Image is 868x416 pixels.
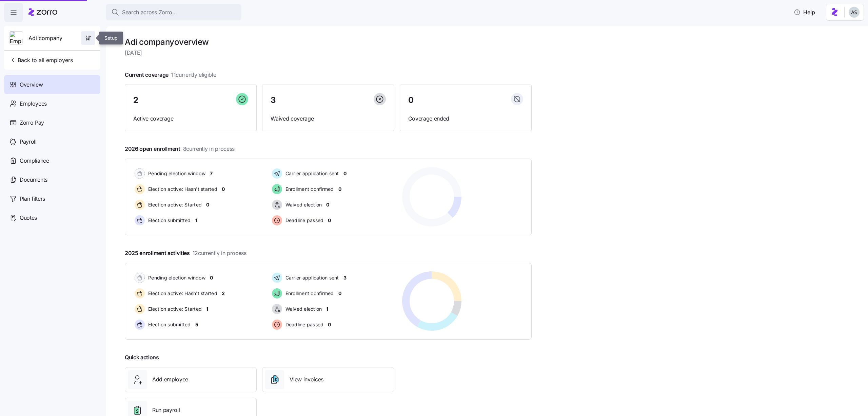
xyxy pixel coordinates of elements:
span: 0 [222,186,225,193]
h1: Adi company overview [125,37,532,47]
a: Employees [4,94,100,113]
span: 2 [222,290,225,297]
img: c4d3a52e2a848ea5f7eb308790fba1e4 [849,7,860,18]
span: Enrollment confirmed [283,290,334,297]
span: Enrollment confirmed [283,186,334,193]
span: Pending election window [146,274,205,281]
button: Help [788,5,821,19]
span: 11 currently eligible [171,71,216,79]
span: Compliance [20,157,49,165]
span: 7 [210,170,213,177]
span: 0 [338,290,341,297]
span: Add employee [152,375,188,384]
a: Zorro Pay [4,113,100,132]
button: Search across Zorro... [106,4,241,20]
span: View invoices [290,375,323,384]
span: Payroll [20,138,37,146]
span: Run payroll [152,406,180,414]
span: Overview [20,80,43,89]
span: Deadline passed [283,217,324,224]
span: 1 [326,306,328,312]
span: 1 [195,217,197,224]
span: Waived election [283,306,322,312]
span: Current coverage [125,71,216,79]
span: 0 [343,170,347,177]
button: Back to all employers [7,53,76,67]
span: 0 [206,201,209,208]
span: Waived election [283,201,322,208]
span: Back to all employers [9,56,73,64]
span: 3 [343,274,347,281]
span: Election submitted [146,217,191,224]
span: 5 [195,321,198,328]
span: 8 currently in process [183,145,235,153]
img: Employer logo [10,32,23,45]
span: 0 [338,186,341,193]
span: Waived coverage [271,114,386,123]
span: 0 [328,217,331,224]
span: 0 [326,201,329,208]
span: [DATE] [125,49,532,57]
span: 12 currently in process [193,249,246,257]
a: Plan filters [4,189,100,208]
a: Overview [4,75,100,94]
span: Quotes [20,214,37,222]
span: 0 [408,96,414,104]
span: Quick actions [125,353,159,362]
span: Pending election window [146,170,205,177]
span: Zorro Pay [20,119,44,127]
span: Documents [20,176,47,184]
span: Election active: Started [146,306,202,312]
a: Compliance [4,151,100,170]
a: Quotes [4,208,100,227]
span: Election active: Hasn't started [146,290,217,297]
span: Carrier application sent [283,170,339,177]
span: 0 [210,274,213,281]
span: Election active: Started [146,201,202,208]
span: Carrier application sent [283,274,339,281]
span: 2 [133,96,138,104]
span: 1 [206,306,208,312]
span: 2025 enrollment activities [125,249,246,257]
span: Employees [20,100,47,108]
span: Plan filters [20,195,45,203]
span: Help [794,8,815,16]
span: 3 [271,96,276,104]
span: Active coverage [133,114,248,123]
span: 2026 open enrollment [125,145,235,153]
a: Payroll [4,132,100,151]
span: Search across Zorro... [122,8,177,17]
span: Deadline passed [283,321,324,328]
span: Adi company [28,34,62,42]
a: Documents [4,170,100,189]
span: Election active: Hasn't started [146,186,217,193]
span: Election submitted [146,321,191,328]
span: Coverage ended [408,114,523,123]
span: 0 [328,321,331,328]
